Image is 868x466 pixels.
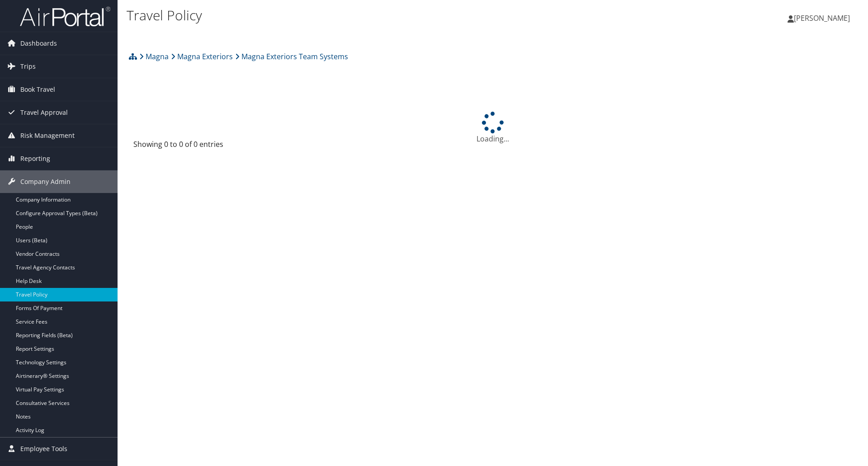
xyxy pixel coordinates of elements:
[20,170,71,193] span: Company Admin
[20,101,68,124] span: Travel Approval
[794,13,850,23] span: [PERSON_NAME]
[171,47,233,66] a: Magna Exteriors
[139,47,169,66] a: Magna
[20,438,67,460] span: Employee Tools
[235,47,348,66] a: Magna Exteriors Team Systems
[788,5,859,32] a: [PERSON_NAME]
[133,139,303,154] div: Showing 0 to 0 of 0 entries
[20,78,55,101] span: Book Travel
[127,112,859,144] div: Loading...
[20,124,75,147] span: Risk Management
[20,55,36,78] span: Trips
[20,32,57,55] span: Dashboards
[127,6,615,25] h1: Travel Policy
[20,147,50,170] span: Reporting
[20,6,110,27] img: airportal-logo.png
